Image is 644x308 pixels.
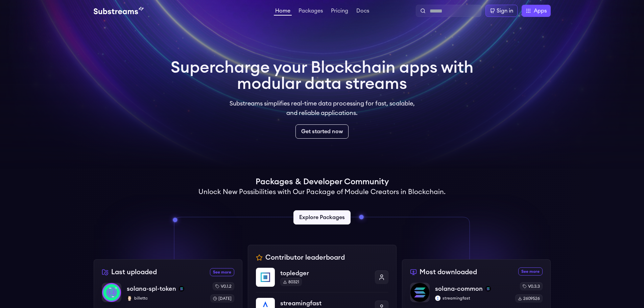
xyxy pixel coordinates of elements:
a: Sign in [485,5,518,17]
div: Sign in [497,7,513,15]
p: solana-common [435,284,483,293]
img: solana [179,286,184,291]
p: topledger [280,268,369,278]
img: billettc [127,295,132,301]
div: v0.3.3 [520,282,543,290]
p: billettc [127,295,205,301]
p: streamingfast [435,295,510,301]
a: solana-spl-tokensolana-spl-tokensolanabillettcbillettcv0.1.2[DATE] [102,282,234,308]
a: Docs [355,8,371,15]
div: 2609526 [515,294,543,303]
img: solana [485,286,491,291]
h1: Supercharge your Blockchain apps with modular data streams [171,60,474,92]
div: 80321 [280,278,302,286]
h2: Unlock New Possibilities with Our Package of Module Creators in Blockchain. [198,187,446,197]
div: v0.1.2 [213,282,234,290]
img: solana-spl-token [102,283,121,302]
img: streamingfast [435,295,440,301]
a: Explore Packages [293,210,351,224]
a: Packages [297,8,324,15]
img: topledger [256,268,275,287]
a: Pricing [330,8,350,15]
a: topledgertopledger80321 [256,268,388,292]
a: See more recently uploaded packages [210,268,234,276]
div: [DATE] [210,294,234,303]
span: Apps [534,7,547,15]
img: Substream's logo [94,7,144,15]
p: Substreams simplifies real-time data processing for fast, scalable, and reliable applications. [225,99,420,118]
a: Home [274,8,292,16]
p: streamingfast [280,299,369,308]
a: solana-commonsolana-commonsolanastreamingfaststreamingfastv0.3.32609526 [410,282,543,308]
a: Get started now [295,124,349,139]
p: solana-spl-token [127,284,176,293]
img: solana-common [410,283,429,302]
h1: Packages & Developer Community [256,176,389,187]
a: See more most downloaded packages [518,267,543,276]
